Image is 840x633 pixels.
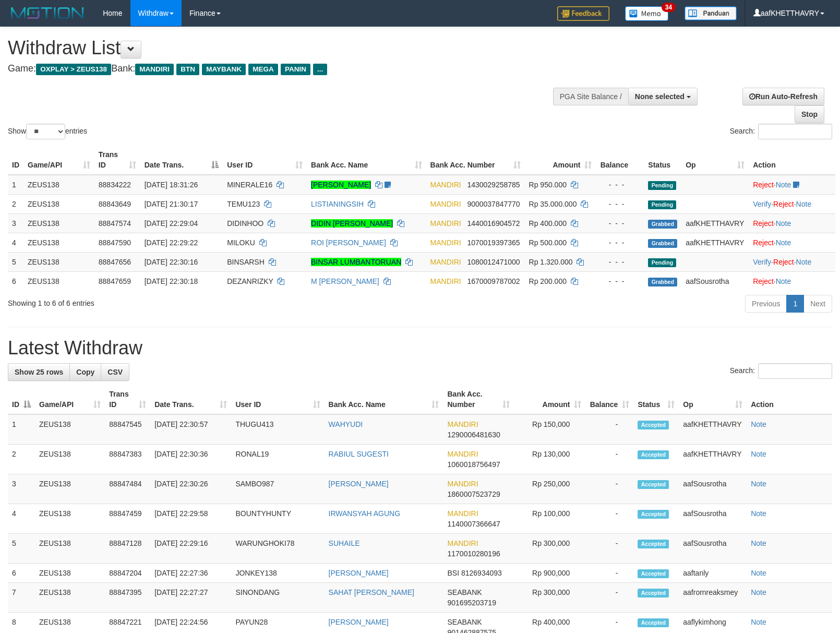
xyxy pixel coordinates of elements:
[23,213,94,233] td: ZEUS138
[514,564,585,583] td: Rp 900,000
[514,534,585,564] td: Rp 300,000
[329,420,363,428] a: WAHYUDI
[749,271,835,291] td: ·
[8,124,87,139] label: Show entries
[638,421,669,429] span: Accepted
[231,583,324,613] td: SINONDANG
[596,145,644,175] th: Balance
[749,145,835,175] th: Action
[8,338,832,359] h1: Latest Withdraw
[35,504,105,534] td: ZEUS138
[514,504,585,534] td: Rp 100,000
[749,252,835,271] td: · ·
[35,534,105,564] td: ZEUS138
[329,618,389,626] a: [PERSON_NAME]
[681,271,749,291] td: aafSousrotha
[176,64,199,75] span: BTN
[776,238,791,247] a: Note
[99,181,131,189] span: 88834222
[585,583,633,613] td: -
[231,564,324,583] td: JONKEY138
[105,414,150,445] td: 88847545
[227,277,273,285] span: DEZANRIZKY
[8,5,87,21] img: MOTION_logo.png
[329,569,389,577] a: [PERSON_NAME]
[35,414,105,445] td: ZEUS138
[648,220,677,229] span: Grabbed
[751,539,766,547] a: Note
[753,277,774,285] a: Reject
[529,277,567,285] span: Rp 200.000
[514,474,585,504] td: Rp 250,000
[679,474,747,504] td: aafSousrotha
[525,145,596,175] th: Amount: activate to sort column ascending
[23,175,94,195] td: ZEUS138
[311,181,371,189] a: [PERSON_NAME]
[776,181,791,189] a: Note
[145,200,198,208] span: [DATE] 21:30:17
[8,363,70,381] a: Show 25 rows
[99,258,131,266] span: 88847656
[105,445,150,474] td: 88847383
[311,258,401,266] a: BINSAR LUMBANTORUAN
[8,385,35,414] th: ID: activate to sort column descending
[145,238,198,247] span: [DATE] 22:29:22
[231,385,324,414] th: User ID: activate to sort column ascending
[430,238,461,247] span: MANDIRI
[753,200,771,208] a: Verify
[447,618,482,626] span: SEABANK
[585,504,633,534] td: -
[99,277,131,285] span: 88847659
[529,219,567,228] span: Rp 400.000
[8,445,35,474] td: 2
[467,238,520,247] span: Copy 1070019397365 to clipboard
[329,588,414,596] a: SAHAT [PERSON_NAME]
[311,238,386,247] a: ROI [PERSON_NAME]
[145,277,198,285] span: [DATE] 22:30:18
[311,219,393,228] a: DIDIN [PERSON_NAME]
[8,564,35,583] td: 6
[8,271,23,291] td: 6
[461,569,502,577] span: Copy 8126934093 to clipboard
[648,181,676,190] span: Pending
[467,277,520,285] span: Copy 1670009787002 to clipboard
[311,277,379,285] a: M [PERSON_NAME]
[648,258,676,267] span: Pending
[227,200,260,208] span: TEMU123
[447,588,482,596] span: SEABANK
[8,194,23,213] td: 2
[447,460,500,469] span: Copy 1060018756497 to clipboard
[751,450,766,458] a: Note
[35,445,105,474] td: ZEUS138
[107,368,123,376] span: CSV
[145,258,198,266] span: [DATE] 22:30:16
[447,480,478,488] span: MANDIRI
[430,219,461,228] span: MANDIRI
[638,510,669,519] span: Accepted
[231,445,324,474] td: RONAL19
[69,363,101,381] a: Copy
[467,200,520,208] span: Copy 9000037847770 to clipboard
[430,258,461,266] span: MANDIRI
[679,504,747,534] td: aafSousrotha
[231,414,324,445] td: THUGU413
[585,445,633,474] td: -
[150,445,231,474] td: [DATE] 22:30:36
[443,385,514,414] th: Bank Acc. Number: activate to sort column ascending
[150,583,231,613] td: [DATE] 22:27:27
[749,213,835,233] td: ·
[751,569,766,577] a: Note
[447,539,478,547] span: MANDIRI
[94,145,140,175] th: Trans ID: activate to sort column ascending
[681,213,749,233] td: aafKHETTHAVRY
[105,385,150,414] th: Trans ID: activate to sort column ascending
[467,258,520,266] span: Copy 1080012471000 to clipboard
[648,200,676,209] span: Pending
[447,450,478,458] span: MANDIRI
[625,6,669,21] img: Button%20Memo.svg
[447,420,478,428] span: MANDIRI
[231,474,324,504] td: SAMBO987
[749,233,835,252] td: ·
[227,219,263,228] span: DIDINHOO
[681,145,749,175] th: Op: activate to sort column ascending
